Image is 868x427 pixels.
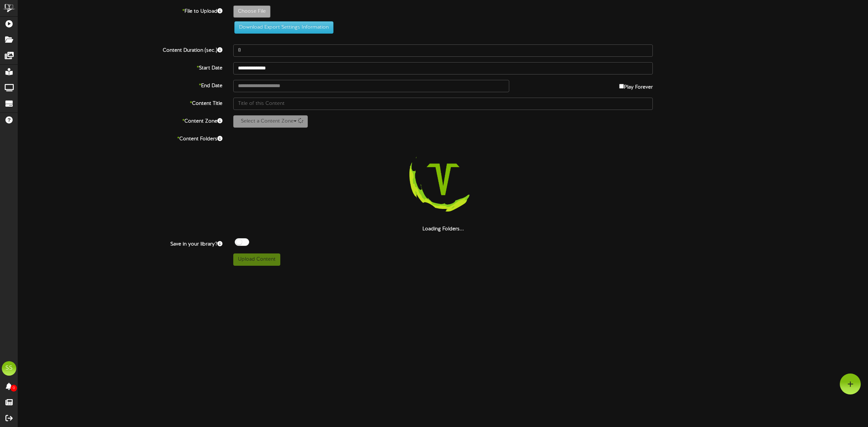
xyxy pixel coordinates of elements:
span: 0 [10,385,17,392]
label: Save in your library? [13,238,228,248]
label: Content Zone [13,115,228,125]
label: End Date [13,80,228,90]
img: loading-spinner-3.png [397,133,489,226]
div: SS [2,361,16,376]
button: Upload Content [233,253,280,266]
input: Title of this Content [233,98,653,110]
label: File to Upload [13,5,228,15]
a: Download Export Settings Information [231,25,333,30]
label: Content Title [13,98,228,107]
label: Play Forever [619,80,653,91]
button: Select a Content Zone [233,115,308,128]
label: Content Folders [13,133,228,143]
button: Download Export Settings Information [234,21,333,34]
label: Content Duration (sec.) [13,44,228,54]
input: Play Forever [619,84,624,89]
strong: Loading Folders... [422,226,464,232]
label: Start Date [13,62,228,72]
